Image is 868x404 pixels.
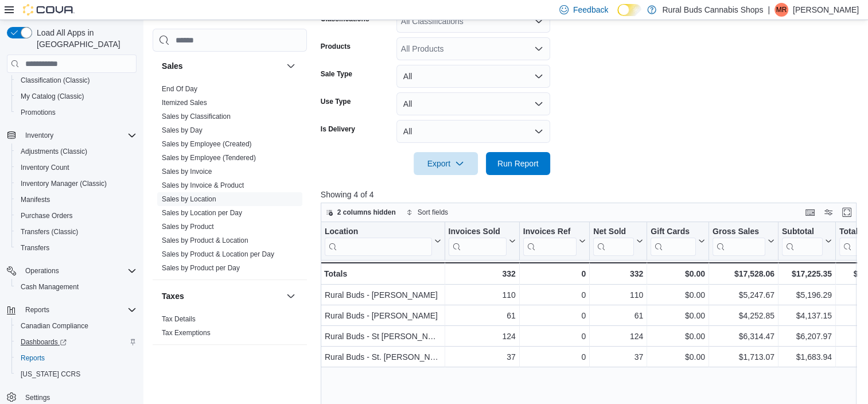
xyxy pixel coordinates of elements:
button: 2 columns hidden [321,205,400,219]
a: Tax Exemptions [162,329,211,337]
span: Washington CCRS [16,367,137,381]
span: Canadian Compliance [16,319,137,333]
a: Dashboards [16,335,71,349]
button: Operations [21,264,64,278]
a: Sales by Product & Location [162,236,248,244]
div: Invoices Ref [523,227,577,256]
span: Sales by Invoice & Product [162,181,244,190]
div: Invoices Sold [448,227,506,238]
a: Transfers (Classic) [16,225,83,239]
div: 110 [593,288,643,302]
div: $17,528.06 [713,267,774,281]
button: Inventory Count [11,160,141,176]
button: Open list of options [534,44,543,53]
a: Sales by Location [162,195,216,203]
button: All [396,120,550,143]
a: Sales by Employee (Created) [162,140,252,148]
button: Reports [11,350,141,366]
span: Transfers [16,241,137,255]
span: Transfers (Classic) [21,227,78,236]
span: Sales by Employee (Created) [162,139,252,149]
label: Sale Type [321,69,352,79]
span: Reports [16,351,137,365]
span: Tax Exemptions [162,328,211,337]
div: 0 [523,267,586,281]
button: Sales [284,59,298,73]
div: Rural Buds - [PERSON_NAME] [325,309,441,323]
button: Operations [2,263,141,279]
p: Showing 4 of 4 [321,189,862,200]
span: Inventory Count [21,163,69,172]
button: Canadian Compliance [11,318,141,334]
div: 124 [448,329,515,343]
div: 0 [523,309,586,323]
a: Classification (Classic) [16,73,95,87]
div: $6,314.47 [713,329,774,343]
button: Net Sold [593,227,643,256]
div: Taxes [153,312,307,344]
div: Sales [153,82,307,279]
div: Invoices Ref [523,227,577,238]
a: Dashboards [11,334,141,350]
button: Enter fullscreen [840,205,854,219]
span: Adjustments (Classic) [21,147,87,156]
span: Inventory Manager (Classic) [21,179,107,188]
span: Inventory [21,129,137,142]
span: Operations [21,264,137,278]
button: Invoices Ref [523,227,586,256]
span: Settings [25,393,50,402]
a: Sales by Product per Day [162,264,240,272]
div: Gift Card Sales [651,227,696,256]
button: Promotions [11,104,141,121]
span: Inventory Count [16,161,137,174]
div: 61 [448,309,515,323]
span: Tax Details [162,314,196,324]
input: Dark Mode [617,4,641,16]
a: Transfers [16,241,54,255]
span: Cash Management [21,282,79,292]
label: Use Type [321,97,351,106]
a: Sales by Day [162,126,203,134]
div: 332 [448,267,515,281]
button: [US_STATE] CCRS [11,366,141,382]
span: Export [421,152,471,175]
span: Manifests [21,195,50,204]
button: Inventory [2,127,141,143]
span: My Catalog (Classic) [16,90,137,103]
span: Sales by Location [162,195,216,204]
a: End Of Day [162,85,197,93]
a: Reports [16,351,49,365]
div: Net Sold [593,227,634,256]
div: $5,196.29 [782,288,832,302]
div: $1,683.94 [782,350,832,364]
div: Location [325,227,432,256]
div: $4,137.15 [782,309,832,323]
p: [PERSON_NAME] [793,3,859,17]
a: [US_STATE] CCRS [16,367,85,381]
p: | [768,3,770,17]
button: Taxes [284,289,298,303]
div: Rural Buds - St [PERSON_NAME] [325,329,441,343]
div: $1,713.07 [713,350,774,364]
span: Reports [25,305,49,314]
button: Open list of options [534,17,543,26]
div: 124 [593,329,643,343]
span: Reports [21,303,137,317]
label: Products [321,42,351,51]
span: End Of Day [162,84,197,94]
span: Inventory [25,131,53,140]
button: Invoices Sold [448,227,515,256]
div: $5,247.67 [713,288,774,302]
span: Adjustments (Classic) [16,145,137,158]
button: Purchase Orders [11,208,141,224]
span: Inventory Manager (Classic) [16,177,137,191]
span: Purchase Orders [21,211,73,220]
a: My Catalog (Classic) [16,90,89,103]
a: Sales by Product [162,223,214,231]
div: $0.00 [651,288,705,302]
div: 37 [593,350,643,364]
a: Sales by Employee (Tendered) [162,154,256,162]
span: Classification (Classic) [16,73,137,87]
button: Classification (Classic) [11,72,141,88]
